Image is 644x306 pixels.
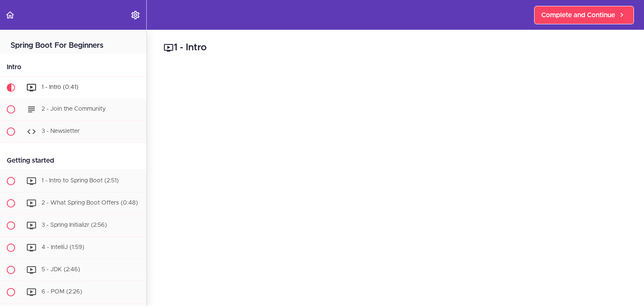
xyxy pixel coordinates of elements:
h2: 1 - Intro [164,41,627,55]
span: 4 - IntelliJ (1:59) [42,244,84,250]
span: 5 - JDK (2:46) [42,267,80,272]
svg: Back to course curriculum [5,10,15,20]
span: Complete and Continue [541,10,615,20]
span: 2 - Join the Community [42,106,106,112]
span: 6 - POM (2:26) [42,289,82,295]
span: 3 - Spring Initializr (2:56) [42,222,107,228]
span: 1 - Intro (0:41) [42,84,78,90]
a: Complete and Continue [534,6,634,24]
svg: Settings Menu [130,10,140,20]
span: 1 - Intro to Spring Boot (2:51) [42,178,119,184]
span: 3 - Newsletter [42,128,80,134]
span: 2 - What Spring Boot Offers (0:48) [42,200,138,206]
